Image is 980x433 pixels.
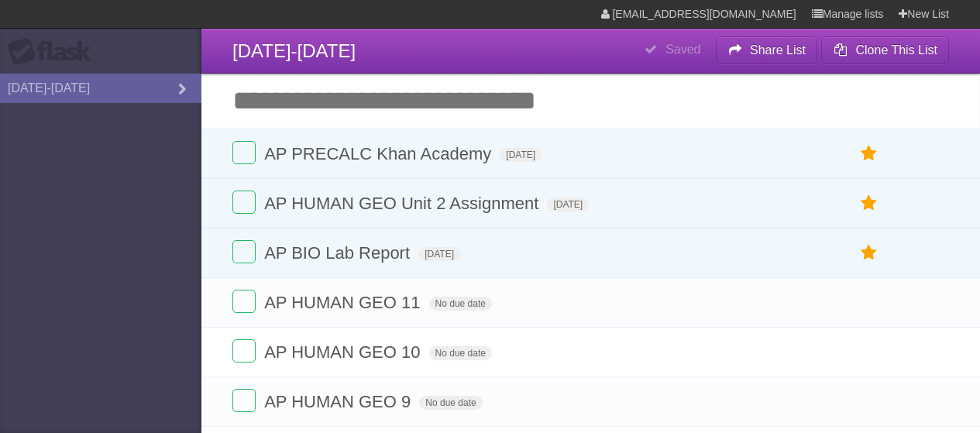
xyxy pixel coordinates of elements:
label: Star task [854,141,884,167]
label: Done [232,240,256,263]
label: Done [232,389,256,412]
span: [DATE] [418,247,460,261]
span: AP HUMAN GEO 9 [264,392,414,411]
span: [DATE] [500,148,542,162]
b: Saved [665,43,700,56]
label: Star task [854,191,884,216]
label: Done [232,141,256,164]
span: No due date [419,396,482,410]
span: [DATE]-[DATE] [232,40,356,61]
span: AP BIO Lab Report [264,243,414,263]
label: Done [232,339,256,363]
b: Share List [750,43,806,57]
button: Share List [716,36,818,64]
span: AP HUMAN GEO 10 [264,342,424,362]
label: Star task [854,240,884,266]
span: AP HUMAN GEO 11 [264,293,424,312]
span: [DATE] [547,198,589,211]
b: Clone This List [855,43,937,57]
span: No due date [429,346,492,360]
label: Done [232,191,256,214]
button: Clone This List [821,36,949,64]
span: AP HUMAN GEO Unit 2 Assignment [264,194,542,213]
label: Done [232,290,256,313]
div: Flask [8,38,101,66]
span: AP PRECALC Khan Academy [264,144,495,163]
span: No due date [429,297,492,311]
